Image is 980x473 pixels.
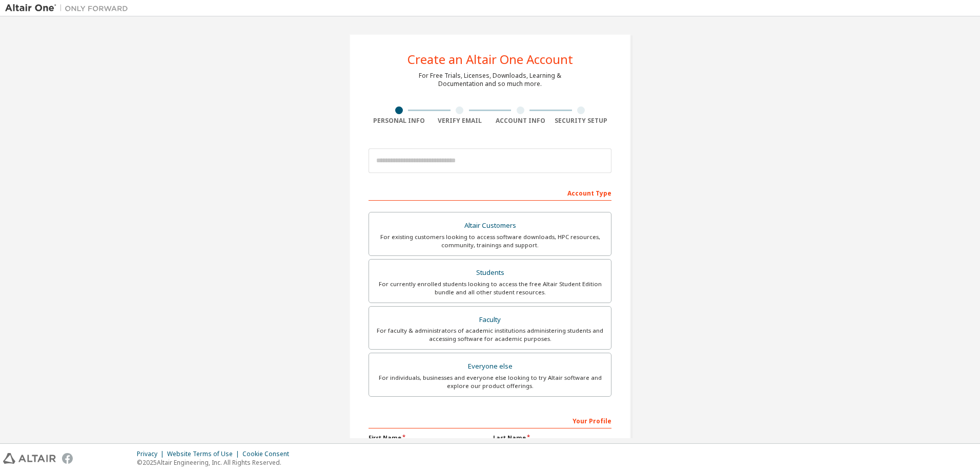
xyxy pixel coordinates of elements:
div: Students [375,266,605,280]
div: Website Terms of Use [167,450,242,458]
div: For faculty & administrators of academic institutions administering students and accessing softwa... [375,327,605,343]
img: Altair One [5,3,133,13]
div: Altair Customers [375,219,605,233]
p: © 2025 Altair Engineering, Inc. All Rights Reserved. [137,458,295,467]
div: Your Profile [369,412,611,428]
div: Faculty [375,313,605,327]
div: Cookie Consent [242,450,295,458]
label: First Name [369,434,487,442]
div: For currently enrolled students looking to access the free Altair Student Edition bundle and all ... [375,280,605,296]
div: For Free Trials, Licenses, Downloads, Learning & Documentation and so much more. [419,72,561,88]
label: Last Name [493,434,611,442]
div: For existing customers looking to access software downloads, HPC resources, community, trainings ... [375,233,605,249]
div: Create an Altair One Account [407,53,573,66]
img: facebook.svg [62,453,73,464]
div: Verify Email [430,117,491,125]
div: Everyone else [375,359,605,374]
div: Privacy [137,450,167,458]
img: altair_logo.svg [3,453,56,464]
div: Security Setup [551,117,612,125]
div: Account Type [369,184,611,201]
div: For individuals, businesses and everyone else looking to try Altair software and explore our prod... [375,374,605,390]
div: Account Info [490,117,551,125]
div: Personal Info [369,117,430,125]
